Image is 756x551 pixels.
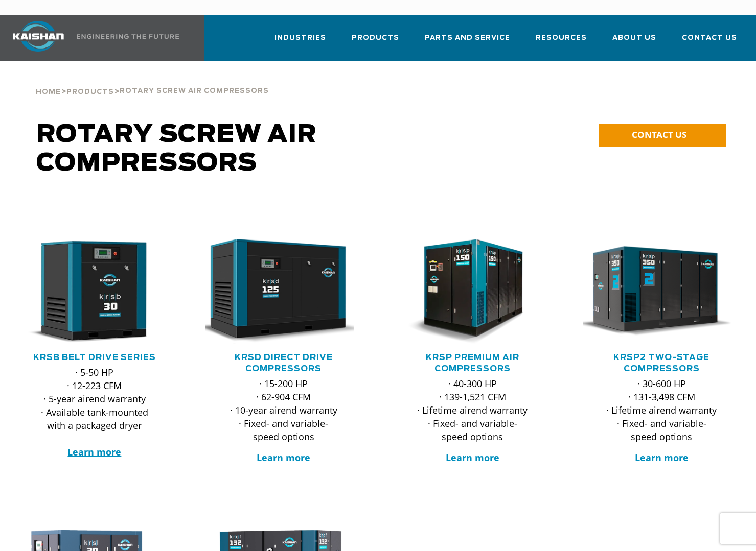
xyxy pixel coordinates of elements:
[446,451,499,464] a: Learn more
[67,446,121,458] a: Learn more
[37,366,152,459] p: · 5-50 HP · 12-223 CFM · 5-year airend warranty · Available tank-mounted with a packaged dryer
[36,61,269,100] div: > >
[9,239,165,344] img: krsb30
[198,239,354,344] img: krsd125
[604,377,719,443] p: · 30-600 HP · 131-3,498 CFM · Lifetime airend warranty · Fixed- and variable-speed options
[387,239,543,344] img: krsp150
[16,239,173,344] div: krsb30
[36,89,61,95] span: Home
[682,32,737,44] span: Contact Us
[536,32,587,44] span: Resources
[66,89,114,95] span: Products
[632,129,686,140] span: CONTACT US
[425,32,510,44] span: Parts and Service
[235,353,333,373] a: KRSD Direct Drive Compressors
[576,239,732,344] img: krsp350
[274,32,326,44] span: Industries
[613,353,709,373] a: KRSP2 Two-Stage Compressors
[36,123,317,176] span: Rotary Screw Air Compressors
[536,25,587,59] a: Resources
[352,25,399,59] a: Products
[612,32,656,44] span: About Us
[635,451,689,464] a: Learn more
[352,32,399,44] span: Products
[395,239,551,344] div: krsp150
[612,25,656,59] a: About Us
[599,124,726,147] a: CONTACT US
[66,87,114,96] a: Products
[77,34,179,39] img: Engineering the future
[274,25,326,59] a: Industries
[682,25,737,59] a: Contact Us
[426,353,519,373] a: KRSP Premium Air Compressors
[583,239,740,344] div: krsp350
[226,377,341,443] p: · 15-200 HP · 62-904 CFM · 10-year airend warranty · Fixed- and variable-speed options
[257,451,310,464] a: Learn more
[33,353,156,362] a: KRSB Belt Drive Series
[415,377,531,443] p: · 40-300 HP · 139-1,521 CFM · Lifetime airend warranty · Fixed- and variable-speed options
[36,87,61,96] a: Home
[425,25,510,59] a: Parts and Service
[205,239,362,344] div: krsd125
[120,88,269,94] span: Rotary Screw Air Compressors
